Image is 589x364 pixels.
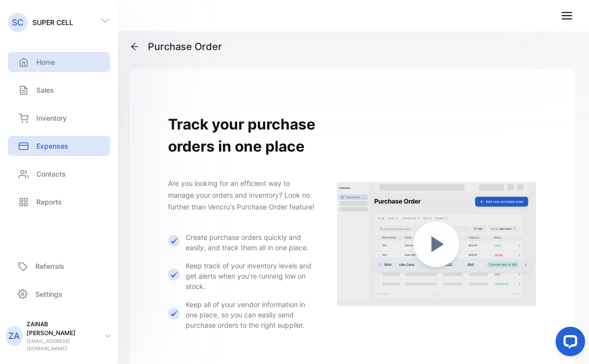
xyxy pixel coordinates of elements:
p: SUPER CELL [32,17,73,27]
p: Contacts [36,169,66,179]
div: Purchase Order [148,39,222,54]
p: Keep all of your vendor information in one place, so you can easily send purchase orders to the r... [186,299,317,330]
h1: Track your purchase orders in one place [168,113,317,157]
p: Create purchase orders quickly and easily, and track them all in one place. [186,232,317,253]
p: Expenses [36,141,68,151]
p: [EMAIL_ADDRESS][DOMAIN_NAME] [27,338,97,352]
p: Home [36,57,55,67]
p: Reports [36,197,62,207]
img: purchase order gating [337,144,536,343]
p: SC [12,16,24,29]
img: Icon [168,269,180,281]
p: Inventory [36,113,67,123]
img: Icon [168,235,180,247]
img: Icon [168,308,180,319]
p: Keep track of your inventory levels and get alerts when you're running low on stock. [186,260,317,291]
p: Sales [36,85,54,95]
span: Are you looking for an efficient way to manage your orders and inventory? Look no further than Ve... [168,179,314,211]
p: ZAINAB [PERSON_NAME] [27,320,97,338]
p: ZA [8,330,20,342]
p: Referrals [35,261,64,271]
a: purchase order gating [337,144,536,346]
iframe: LiveChat chat widget [548,323,589,364]
p: Settings [35,289,62,299]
